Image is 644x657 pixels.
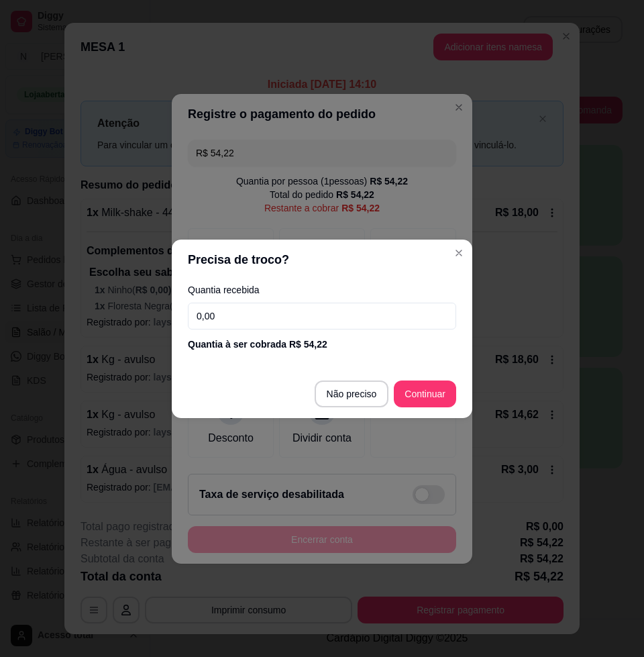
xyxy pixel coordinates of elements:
[172,240,472,280] header: Precisa de troco?
[315,381,389,407] button: Não preciso
[394,381,456,407] button: Continuar
[188,285,456,295] label: Quantia recebida
[448,242,470,264] button: Close
[188,338,456,351] div: Quantia à ser cobrada R$ 54,22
